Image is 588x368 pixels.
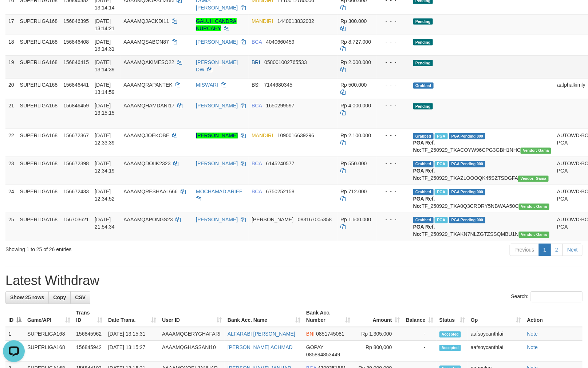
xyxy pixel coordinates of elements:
[316,331,344,337] span: Copy 0851745081 to clipboard
[413,189,434,195] span: Grabbed
[413,217,434,223] span: Grabbed
[196,189,242,195] a: MOCHAMAD ARIEF
[340,39,371,45] span: Rp 8.727.000
[123,18,169,24] span: AAAAMQJACKDI11
[340,189,367,195] span: Rp 712.000
[17,56,61,78] td: SUPERLIGA168
[17,99,61,129] td: SUPERLIGA168
[225,306,303,327] th: Bank Acc. Name: activate to sort column ascending
[266,39,295,45] span: Copy 4040660459 to clipboard
[63,133,89,139] span: 156672367
[5,327,24,341] td: 1
[17,157,61,185] td: SUPERLIGA168
[252,189,262,195] span: BCA
[95,217,115,230] span: [DATE] 21:54:34
[75,295,86,301] span: CSV
[159,327,225,341] td: AAAAMQGERYGHAFARI
[5,292,49,304] a: Show 25 rows
[539,244,551,256] a: 1
[70,292,90,304] a: CSV
[380,216,407,223] div: - - -
[252,103,262,109] span: BCA
[5,78,17,99] td: 20
[449,189,486,195] span: PGA Pending
[5,185,17,213] td: 24
[413,161,434,167] span: Grabbed
[48,292,71,304] a: Copy
[277,18,314,24] span: Copy 1440013832032 to clipboard
[410,213,554,241] td: TF_250929_TXAKN7NLZGTZSSQMBU1N
[413,39,433,45] span: Pending
[340,161,367,167] span: Rp 550.000
[95,189,115,202] span: [DATE] 12:34:52
[5,306,24,327] th: ID: activate to sort column descending
[435,133,447,139] span: Marked by aafsengchandara
[413,224,435,237] b: PGA Ref. No:
[413,60,433,66] span: Pending
[340,82,367,88] span: Rp 500.000
[298,217,332,223] span: Copy 083167005358 to clipboard
[519,204,549,210] span: Vendor URL: https://trx31.1velocity.biz
[5,243,240,253] div: Showing 1 to 25 of 26 entries
[449,161,486,167] span: PGA Pending
[63,82,89,88] span: 156846441
[24,327,73,341] td: SUPERLIGA168
[196,60,238,73] a: [PERSON_NAME] DW
[435,189,447,195] span: Marked by aafsoycanthlai
[410,157,554,185] td: TF_250929_TXAZLOOOQK45SZTSDGFA
[105,306,159,327] th: Date Trans.: activate to sort column ascending
[277,133,314,139] span: Copy 1090016639296 to clipboard
[5,129,17,157] td: 22
[17,185,61,213] td: SUPERLIGA168
[196,39,238,45] a: [PERSON_NAME]
[95,39,115,52] span: [DATE] 13:14:31
[439,345,461,351] span: Accepted
[413,196,435,209] b: PGA Ref. No:
[95,82,115,95] span: [DATE] 13:14:59
[353,341,403,362] td: Rp 800,000
[340,103,371,109] span: Rp 4.000.000
[252,60,260,66] span: BRI
[306,352,340,358] span: Copy 085894853449 to clipboard
[531,292,583,302] input: Search:
[413,133,434,139] span: Grabbed
[340,217,371,223] span: Rp 1.600.000
[252,18,273,24] span: MANDIRI
[403,327,437,341] td: -
[380,102,407,110] div: - - -
[95,18,115,31] span: [DATE] 13:14:21
[17,14,61,35] td: SUPERLIGA168
[550,244,563,256] a: 2
[353,306,403,327] th: Amount: activate to sort column ascending
[159,341,225,362] td: AAAAMQGHASSANI10
[95,60,115,73] span: [DATE] 13:14:39
[435,217,447,223] span: Marked by aafchhiseyha
[252,217,293,223] span: [PERSON_NAME]
[380,160,407,167] div: - - -
[266,103,295,109] span: Copy 1650299597 to clipboard
[252,133,273,139] span: MANDIRI
[264,82,292,88] span: Copy 7144680345 to clipboard
[527,331,538,337] a: Note
[17,35,61,56] td: SUPERLIGA168
[196,103,238,109] a: [PERSON_NAME]
[380,17,407,25] div: - - -
[123,189,178,195] span: AAAAMQRESHAAL666
[95,103,115,116] span: [DATE] 13:15:15
[159,306,225,327] th: User ID: activate to sort column ascending
[17,213,61,241] td: SUPERLIGA168
[380,59,407,66] div: - - -
[5,35,17,56] td: 18
[95,133,115,146] span: [DATE] 12:33:39
[521,148,551,154] span: Vendor URL: https://trx31.1velocity.biz
[63,161,89,167] span: 156672398
[196,217,238,223] a: [PERSON_NAME]
[5,213,17,241] td: 25
[123,60,174,66] span: AAAAMQAKIMESO22
[266,161,295,167] span: Copy 6145240577 to clipboard
[5,157,17,185] td: 23
[439,332,461,338] span: Accepted
[511,292,583,302] label: Search:
[353,327,403,341] td: Rp 1,305,000
[5,56,17,78] td: 19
